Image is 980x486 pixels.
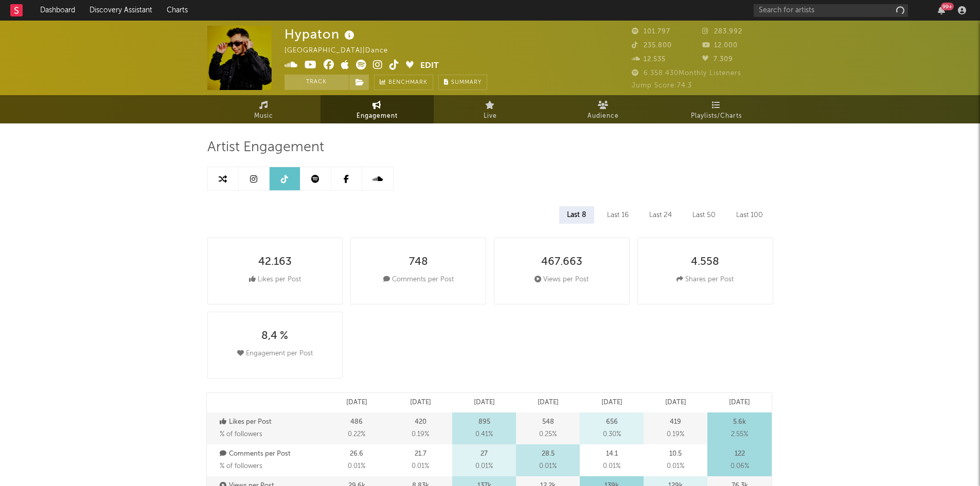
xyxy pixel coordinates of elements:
span: 0.19 % [667,428,684,441]
span: Music [254,110,273,122]
span: 0.06 % [730,460,749,473]
p: 27 [480,448,488,460]
span: 12.535 [632,56,666,63]
p: 14.1 [606,448,618,460]
div: Views per Post [534,274,589,286]
p: 419 [670,416,681,428]
span: 0.41 % [475,428,493,441]
p: 21.7 [415,448,426,460]
p: 420 [415,416,426,428]
span: 6.358.430 Monthly Listeners [632,70,741,77]
div: Shares per Post [676,274,734,286]
div: 467.663 [541,256,582,268]
div: Last 100 [728,206,771,224]
a: Engagement [320,95,434,123]
span: 283.992 [702,28,742,35]
span: 0.01 % [475,460,493,473]
span: Jump Score: 74.3 [632,82,692,89]
a: Benchmark [374,75,433,90]
span: 2.55 % [731,428,748,441]
span: 0.19 % [412,428,429,441]
span: 0.01 % [667,460,684,473]
button: Track [284,75,349,90]
div: Last 50 [685,206,723,224]
p: 28.5 [542,448,555,460]
p: 26.6 [350,448,363,460]
p: 10.5 [669,448,682,460]
span: 7.309 [702,56,733,63]
div: [GEOGRAPHIC_DATA] | Dance [284,45,400,57]
span: Playlists/Charts [691,110,742,122]
p: 122 [735,448,745,460]
p: Likes per Post [220,416,323,428]
div: Last 24 [642,206,680,224]
span: 0.01 % [348,460,365,473]
span: Engagement [357,110,398,122]
p: [DATE] [410,397,431,409]
p: 548 [542,416,554,428]
p: [DATE] [665,397,686,409]
span: Live [484,110,497,122]
input: Search for artists [754,4,908,17]
div: Last 8 [559,206,594,224]
span: 101.797 [632,28,670,35]
div: Likes per Post [249,274,301,286]
div: Hypaton [284,26,357,43]
p: [DATE] [729,397,750,409]
p: 656 [606,416,618,428]
button: Summary [438,75,487,90]
div: 99 + [941,3,954,10]
span: % of followers [220,463,262,470]
span: Summary [451,80,482,85]
div: Last 16 [599,206,636,224]
a: Playlists/Charts [660,95,773,123]
p: Comments per Post [220,448,323,460]
p: [DATE] [601,397,622,409]
div: Comments per Post [383,274,454,286]
div: Engagement per Post [237,348,313,360]
span: 0.22 % [348,428,365,441]
span: 0.01 % [412,460,429,473]
div: 4.558 [691,256,719,268]
span: 0.25 % [539,428,557,441]
p: [DATE] [474,397,495,409]
span: Benchmark [388,77,427,89]
p: 5.6k [733,416,746,428]
a: Audience [547,95,660,123]
a: Live [434,95,547,123]
p: 895 [478,416,490,428]
span: 12.000 [702,42,738,49]
span: Artist Engagement [207,141,324,154]
span: 0.01 % [603,460,620,473]
div: 42.163 [258,256,292,268]
div: 748 [409,256,428,268]
span: Audience [587,110,619,122]
p: [DATE] [538,397,559,409]
button: Edit [420,60,439,73]
span: 0.30 % [603,428,621,441]
span: 235.800 [632,42,672,49]
p: 486 [350,416,363,428]
div: 8,4 % [261,330,288,343]
a: Music [207,95,320,123]
span: 0.01 % [539,460,557,473]
button: 99+ [938,6,945,14]
span: % of followers [220,431,262,438]
p: [DATE] [346,397,367,409]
